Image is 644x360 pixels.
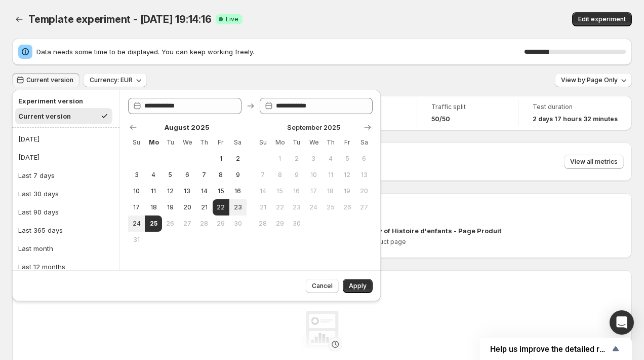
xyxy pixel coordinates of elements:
[312,282,333,290] span: Cancel
[179,183,195,199] button: Wednesday August 13 2025
[229,199,246,215] button: Saturday August 23 2025
[132,171,141,179] span: 3
[570,158,618,166] span: View all metrics
[343,203,351,211] span: 26
[28,13,212,25] span: Template experiment - [DATE] 19:14:16
[26,76,73,84] span: Current version
[18,152,39,162] div: [DATE]
[145,167,162,183] button: Monday August 4 2025
[326,171,335,179] span: 11
[15,167,116,184] button: Last 7 days
[18,111,71,121] div: Current version
[217,203,225,211] span: 22
[288,183,305,199] button: Tuesday September 16 2025
[199,187,208,195] span: 14
[15,259,116,275] button: Last 12 months
[259,187,267,195] span: 14
[271,167,288,183] button: Monday September 8 2025
[564,155,624,169] button: View all metrics
[533,115,618,123] span: 2 days 17 hours 32 minutes
[339,183,355,199] button: Friday September 19 2025
[145,199,162,215] button: Monday August 18 2025
[275,171,284,179] span: 8
[145,134,162,151] th: Monday
[233,187,242,195] span: 16
[179,199,195,215] button: Wednesday August 20 2025
[322,151,339,167] button: Thursday September 4 2025
[15,186,116,202] button: Last 30 days
[365,226,502,236] p: Copy of Histoire d'enfants - Page Produit
[490,344,610,354] span: Help us improve the detailed report for A/B campaigns
[195,199,212,215] button: Thursday August 21 2025
[288,134,305,151] th: Tuesday
[360,138,369,147] span: Sa
[490,343,622,355] button: Show survey - Help us improve the detailed report for A/B campaigns
[195,134,212,151] th: Thursday
[356,183,373,199] button: Saturday September 20 2025
[533,102,618,124] a: Test duration2 days 17 hours 32 minutes
[339,199,355,215] button: Friday September 26 2025
[149,171,157,179] span: 4
[199,220,208,228] span: 28
[149,203,157,211] span: 18
[183,187,191,195] span: 13
[126,120,140,134] button: Show previous month, July 2025
[255,183,271,199] button: Sunday September 14 2025
[271,215,288,232] button: Monday September 29 2025
[255,215,271,232] button: Sunday September 28 2025
[305,199,322,215] button: Wednesday September 24 2025
[18,170,55,181] div: Last 7 days
[255,199,271,215] button: Sunday September 21 2025
[166,203,175,211] span: 19
[18,96,109,106] h2: Experiment version
[229,134,246,151] th: Saturday
[326,155,335,163] span: 4
[183,203,191,211] span: 20
[255,167,271,183] button: Sunday September 7 2025
[271,151,288,167] button: Monday September 1 2025
[213,199,229,215] button: Start of range Friday August 22 2025
[15,204,116,220] button: Last 90 days
[356,199,373,215] button: Saturday September 27 2025
[199,203,208,211] span: 21
[90,76,133,84] span: Currency: EUR
[259,220,267,228] span: 28
[179,134,195,151] th: Wednesday
[18,243,53,254] div: Last month
[259,171,267,179] span: 7
[343,155,351,163] span: 5
[306,279,339,293] button: Cancel
[356,167,373,183] button: Saturday September 13 2025
[149,187,157,195] span: 11
[229,215,246,232] button: Saturday August 30 2025
[229,151,246,167] button: Saturday August 2 2025
[217,187,225,195] span: 15
[233,220,242,228] span: 30
[259,203,267,211] span: 21
[179,167,195,183] button: Wednesday August 6 2025
[533,103,618,111] span: Test duration
[132,138,141,147] span: Su
[128,167,145,183] button: Sunday August 3 2025
[309,203,318,211] span: 24
[360,120,375,134] button: Show next month, October 2025
[309,187,318,195] span: 17
[561,76,618,84] span: View by: Page Only
[15,108,112,124] button: Current version
[183,138,191,147] span: We
[275,187,284,195] span: 15
[360,155,369,163] span: 6
[322,199,339,215] button: Thursday September 25 2025
[183,220,191,228] span: 27
[166,171,175,179] span: 5
[162,183,179,199] button: Tuesday August 12 2025
[302,311,342,351] img: No data yet
[292,220,301,228] span: 30
[233,171,242,179] span: 9
[149,220,157,228] span: 25
[309,171,318,179] span: 10
[610,310,634,335] div: Open Intercom Messenger
[128,232,145,248] button: Sunday August 31 2025
[322,134,339,151] th: Thursday
[305,183,322,199] button: Wednesday September 17 2025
